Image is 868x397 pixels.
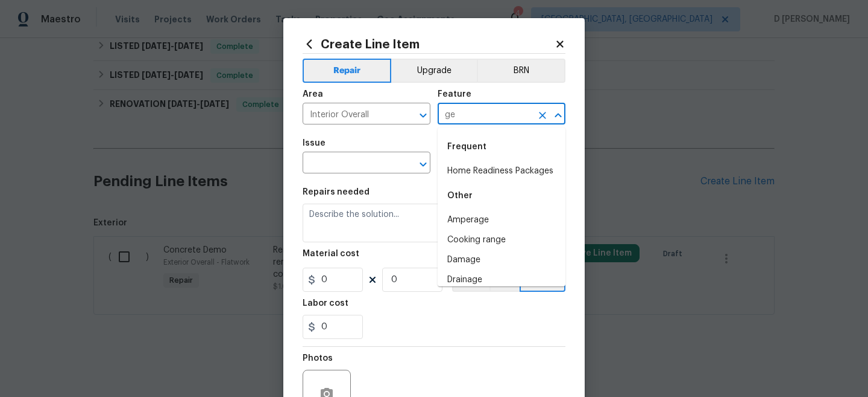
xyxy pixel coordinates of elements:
li: Home Readiness Packages [438,161,565,181]
button: Open [415,156,432,173]
h5: Repairs needed [303,188,370,196]
button: Close [550,107,567,124]
li: Amperage [438,210,565,230]
h5: Feature [438,90,471,98]
li: Damage [438,250,565,270]
h5: Issue [303,139,325,147]
h5: Photos [303,354,333,363]
li: Drainage [438,270,565,290]
button: BRN [477,59,565,83]
h5: Material cost [303,250,359,258]
h2: Create Line Item [303,37,555,51]
h5: Area [303,90,323,98]
div: Other [438,181,565,210]
button: Upgrade [391,59,477,83]
button: Repair [303,59,391,83]
button: Open [415,107,432,124]
button: Clear [534,107,551,124]
li: Cooking range [438,230,565,250]
h5: Labor cost [303,299,348,308]
div: Frequent [438,132,565,161]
